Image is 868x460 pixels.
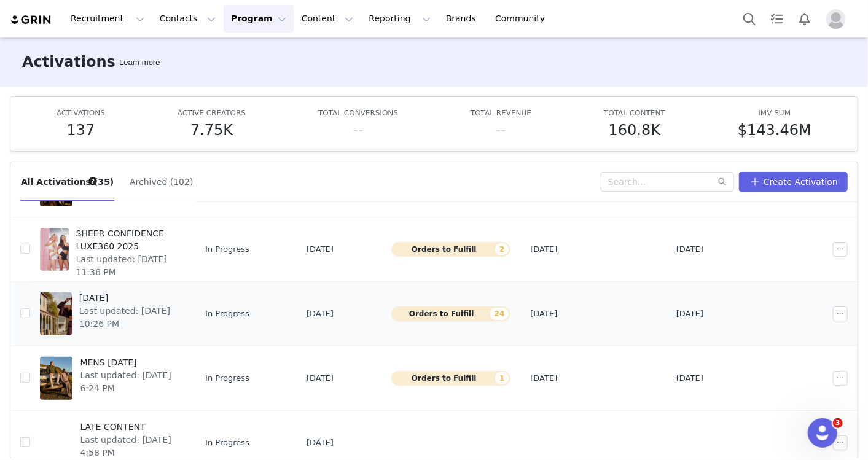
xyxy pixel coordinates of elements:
[604,109,665,117] span: TOTAL CONTENT
[307,308,334,320] span: [DATE]
[361,5,437,33] button: Reporting
[391,306,511,321] button: Orders to Fulfill24
[496,119,506,141] h5: --
[205,372,249,384] span: In Progress
[205,243,249,255] span: In Progress
[808,418,837,448] iframe: Intercom live chat
[759,109,791,117] span: IMV SUM
[471,109,531,117] span: TOTAL REVENUE
[80,369,178,395] span: Last updated: [DATE] 6:24 PM
[738,119,811,141] h5: $143.46M
[79,305,178,330] span: Last updated: [DATE] 10:26 PM
[676,372,703,384] span: [DATE]
[791,5,818,33] button: Notifications
[676,243,703,255] span: [DATE]
[826,9,846,29] img: placeholder-profile.jpg
[40,354,186,403] a: MENS [DATE]Last updated: [DATE] 6:24 PM
[294,5,361,33] button: Content
[80,434,178,459] span: Last updated: [DATE] 4:58 PM
[22,51,115,73] h3: Activations
[76,253,179,279] span: Last updated: [DATE] 11:36 PM
[307,372,334,384] span: [DATE]
[20,172,114,192] button: All Activations (35)
[76,227,179,253] span: SHEER CONFIDENCE LUXE360 2025
[205,308,249,320] span: In Progress
[353,119,363,141] h5: --
[307,243,334,255] span: [DATE]
[530,308,557,320] span: [DATE]
[307,437,334,449] span: [DATE]
[819,9,858,29] button: Profile
[129,172,194,192] button: Archived (102)
[10,14,53,26] img: grin logo
[224,5,294,33] button: Program
[87,176,98,187] div: Tooltip anchor
[190,119,233,141] h5: 7.75K
[79,292,178,305] span: [DATE]
[488,5,558,33] a: Community
[391,371,511,386] button: Orders to Fulfill1
[152,5,223,33] button: Contacts
[530,243,557,255] span: [DATE]
[764,5,791,33] a: Tasks
[205,437,249,449] span: In Progress
[40,289,186,338] a: [DATE]Last updated: [DATE] 10:26 PM
[676,308,703,320] span: [DATE]
[318,109,398,117] span: TOTAL CONVERSIONS
[80,421,178,434] span: LATE CONTENT
[391,242,511,257] button: Orders to Fulfill2
[40,225,186,274] a: SHEER CONFIDENCE LUXE360 2025Last updated: [DATE] 11:36 PM
[67,119,95,141] h5: 137
[57,109,105,117] span: ACTIVATIONS
[739,172,848,192] button: Create Activation
[601,172,734,192] input: Search...
[609,119,660,141] h5: 160.8K
[530,372,557,384] span: [DATE]
[736,5,763,33] button: Search
[80,356,178,369] span: MENS [DATE]
[63,5,152,33] button: Recruitment
[178,109,246,117] span: ACTIVE CREATORS
[718,177,727,186] i: icon: search
[117,57,162,69] div: Tooltip anchor
[439,5,487,33] a: Brands
[833,418,843,428] span: 3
